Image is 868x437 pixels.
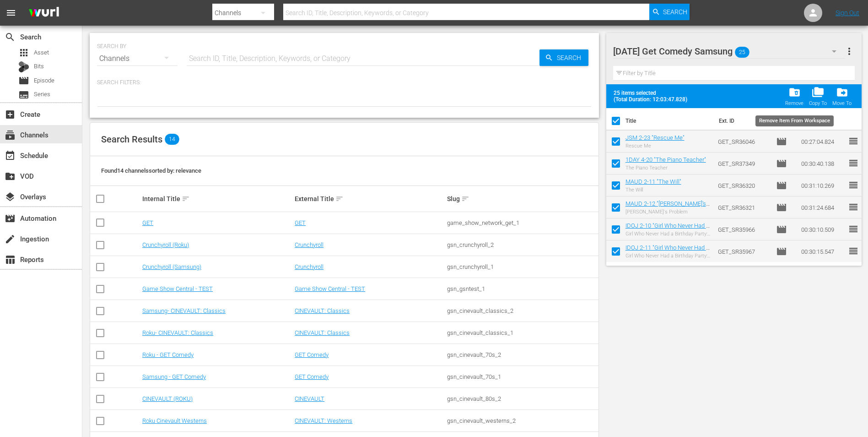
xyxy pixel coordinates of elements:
button: more_vert [844,40,855,62]
div: gsn_cinevault_70s_2 [447,351,597,358]
span: Episode [776,224,787,235]
span: reorder [848,180,859,191]
span: Move Item To Workspace [830,83,854,109]
a: Crunchyroll [295,263,323,270]
span: Ingestion [5,234,16,245]
a: Roku- CINEVAULT: Classics [142,329,213,336]
a: GET Comedy [295,373,329,380]
a: MAUD 2-12 "[PERSON_NAME]'s Problem" [625,200,710,214]
span: Bits [34,62,44,71]
span: Episode [776,158,787,169]
span: Copy Item To Workspace [806,83,830,109]
th: Title [625,108,713,134]
a: Roku - GET Comedy [142,351,194,358]
div: Rescue Me [625,143,685,149]
span: Episode [776,180,787,191]
span: reorder [848,224,859,235]
a: CINEVAULT [295,395,324,402]
span: Episode [776,246,787,257]
td: GET_SR35966 [714,218,772,240]
span: Overlays [5,191,16,202]
span: Channels [5,130,16,141]
a: Samsung- CINEVAULT: Classics [142,307,226,314]
span: Series [34,90,50,99]
a: Roku Cinevault Westerns [142,417,207,424]
span: Series [18,89,29,100]
span: Episode [34,76,54,85]
th: Duration [796,108,851,134]
span: reorder [848,246,859,257]
th: Ext. ID [713,108,771,134]
span: reorder [848,202,859,213]
span: Found 14 channels sorted by: relevance [101,167,201,174]
span: Automation [5,213,16,224]
span: 25 items selected [614,90,691,96]
a: CINEVAULT: Westerns [295,417,352,424]
span: Search [5,32,16,43]
span: sort [335,195,344,203]
div: Remove [785,100,803,106]
div: gsn_cinevault_classics_1 [447,329,597,336]
a: GET [142,219,153,226]
span: VOD [5,171,16,182]
td: 00:30:40.138 [798,153,848,175]
a: Game Show Central - TEST [295,285,365,292]
a: 1DAY 4-20 "The Piano Teacher" [625,156,706,163]
a: IDOJ 2-11 "Girl Who Never Had a Birthday Party: Part 2" [625,244,710,258]
div: Move To [832,100,852,106]
td: GET_SR37349 [714,153,772,175]
span: Search Results [101,134,162,145]
span: more_vert [844,46,855,57]
td: 00:31:10.269 [798,175,848,197]
div: gsn_crunchyroll_2 [447,241,597,248]
span: reorder [848,136,859,147]
span: menu [5,7,16,18]
a: Crunchyroll (Samsung) [142,263,201,270]
span: Asset [34,48,49,57]
div: gsn_cinevault_70s_1 [447,373,597,380]
td: 00:30:15.547 [798,240,848,262]
span: sort [461,195,469,203]
img: ans4CAIJ8jUAAAAAAAAAAAAAAAAAAAAAAAAgQb4GAAAAAAAAAAAAAAAAAAAAAAAAJMjXAAAAAAAAAAAAAAAAAAAAAAAAgAT5G... [22,2,66,24]
a: Samsung - GET Comedy [142,373,206,380]
td: 00:30:10.509 [798,218,848,240]
div: gsn_crunchyroll_1 [447,263,597,270]
div: Copy To [809,100,827,106]
span: 25 [735,43,749,62]
span: Asset [18,47,29,58]
button: Remove [782,83,806,109]
div: [DATE] Get Comedy Samsung [613,38,846,64]
span: Search [553,49,588,66]
span: sort [182,195,190,203]
p: Search Filters: [97,79,592,87]
span: Reports [5,254,16,265]
span: reorder [848,158,859,169]
div: Channels [97,46,178,71]
div: gsn_cinevault_80s_2 [447,395,597,402]
th: Type [771,108,796,134]
div: External Title [295,193,444,204]
a: JSM 2-23 "Rescue Me" [625,134,685,141]
span: folder_delete [788,86,801,98]
span: Create [5,109,16,120]
button: Search [649,4,690,20]
div: Girl Who Never Had a Birthday Party: Part 1 [625,231,711,237]
div: Girl Who Never Had a Birthday Party: Part 2 [625,253,711,259]
a: CINEVAULT (ROKU) [142,395,193,402]
a: GET Comedy [295,351,329,358]
td: 00:27:04.824 [798,131,848,153]
td: GET_SR36046 [714,131,772,153]
a: Crunchyroll (Roku) [142,241,189,248]
td: GET_SR36321 [714,197,772,218]
span: drive_file_move [836,86,848,98]
div: [PERSON_NAME]'s Problem [625,209,711,215]
div: The Will [625,187,681,193]
span: Search [663,4,687,20]
div: The Piano Teacher [625,165,706,171]
span: (Total Duration: 12:03:47.828) [614,96,691,103]
td: GET_SR35967 [714,240,772,262]
span: Episode [776,202,787,213]
span: 14 [165,134,179,145]
a: CINEVAULT: Classics [295,307,350,314]
button: Copy To [806,83,830,109]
